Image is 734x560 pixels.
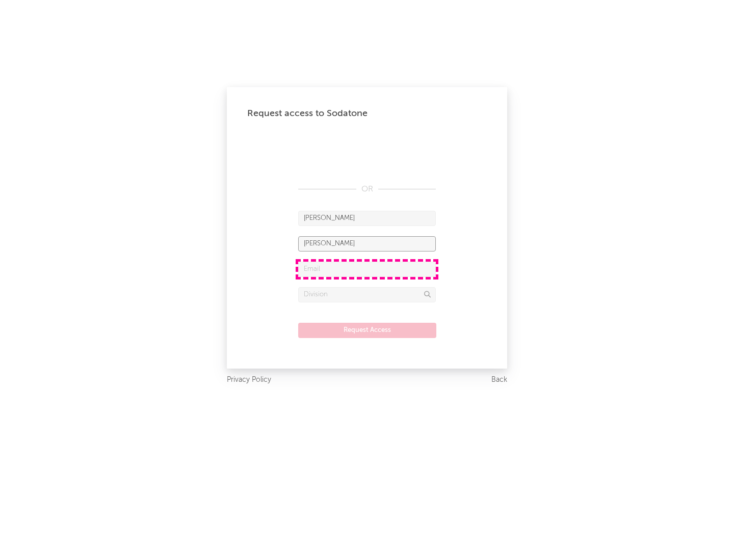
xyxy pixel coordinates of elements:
[227,374,271,386] a: Privacy Policy
[298,236,436,251] input: Last Name
[247,107,487,120] div: Request access to Sodatone
[298,287,436,302] input: Division
[298,262,436,277] input: Email
[298,183,436,195] div: OR
[491,374,507,386] a: Back
[298,211,436,226] input: First Name
[298,323,436,338] button: Request Access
